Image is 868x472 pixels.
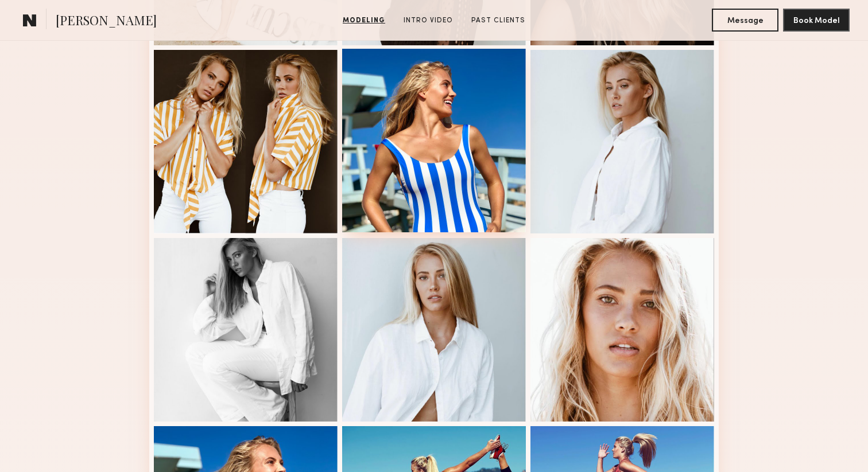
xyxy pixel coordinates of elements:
[467,15,530,26] a: Past Clients
[56,11,157,32] span: [PERSON_NAME]
[399,15,458,26] a: Intro Video
[783,15,850,25] a: Book Model
[783,9,850,32] button: Book Model
[338,15,390,26] a: Modeling
[712,9,778,32] button: Message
